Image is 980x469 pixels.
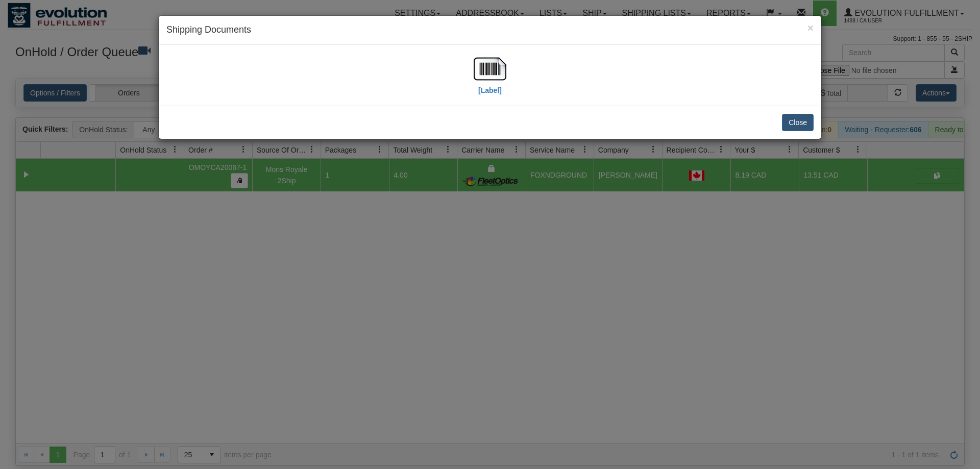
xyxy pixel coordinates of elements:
[957,182,979,286] iframe: chat widget
[474,64,506,94] a: [Label]
[474,53,506,85] img: barcode.jpg
[166,23,814,37] h4: Shipping Documents
[807,22,814,33] button: Close
[478,85,502,95] label: [Label]
[782,114,814,131] button: Close
[807,22,814,34] span: ×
